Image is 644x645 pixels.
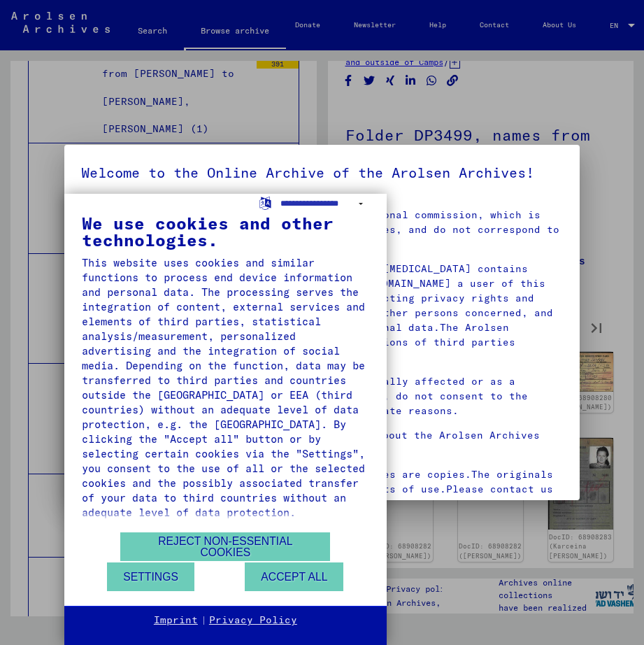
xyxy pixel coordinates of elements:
[107,562,194,591] button: Settings
[154,614,198,628] a: Imprint
[120,532,330,561] button: Reject non-essential cookies
[209,614,297,628] a: Privacy Policy
[82,255,369,520] div: This website uses cookies and similar functions to process end device information and personal da...
[245,562,343,591] button: Accept all
[82,215,369,248] div: We use cookies and other technologies.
